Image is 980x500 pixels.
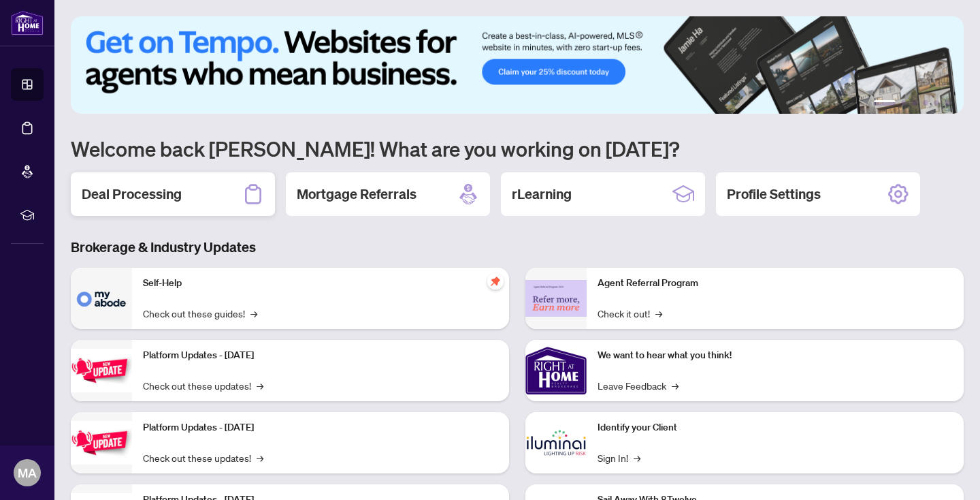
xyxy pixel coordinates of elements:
[525,412,587,473] img: Identify your Client
[874,100,896,106] button: 1
[727,185,821,204] h2: Profile Settings
[71,238,964,257] h3: Brokerage & Industry Updates
[18,463,37,482] span: MA
[634,450,640,465] span: →
[672,378,679,393] span: →
[487,273,504,290] span: pushpin
[71,421,132,464] img: Platform Updates - July 8, 2025
[257,450,263,465] span: →
[598,378,679,393] a: Leave Feedback→
[143,378,263,393] a: Check out these updates!→
[297,185,416,204] h2: Mortgage Referrals
[525,280,587,317] img: Agent Referral Program
[901,100,906,106] button: 2
[143,276,498,291] p: Self-Help
[82,185,182,204] h2: Deal Processing
[257,378,263,393] span: →
[598,276,953,291] p: Agent Referral Program
[71,349,132,392] img: Platform Updates - July 21, 2025
[71,16,964,114] img: Slide 0
[525,340,587,401] img: We want to hear what you think!
[143,450,263,465] a: Check out these updates!→
[71,268,132,329] img: Self-Help
[598,306,662,321] a: Check it out!→
[945,100,950,106] button: 6
[71,136,964,161] h1: Welcome back [PERSON_NAME]! What are you working on [DATE]?
[926,452,966,493] button: Open asap
[598,348,953,363] p: We want to hear what you think!
[143,348,498,363] p: Platform Updates - [DATE]
[11,10,44,35] img: logo
[250,306,257,321] span: →
[143,420,498,435] p: Platform Updates - [DATE]
[934,100,939,106] button: 5
[598,450,640,465] a: Sign In!→
[598,420,953,435] p: Identify your Client
[143,306,257,321] a: Check out these guides!→
[912,100,917,106] button: 3
[655,306,662,321] span: →
[923,100,928,106] button: 4
[512,185,572,204] h2: rLearning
